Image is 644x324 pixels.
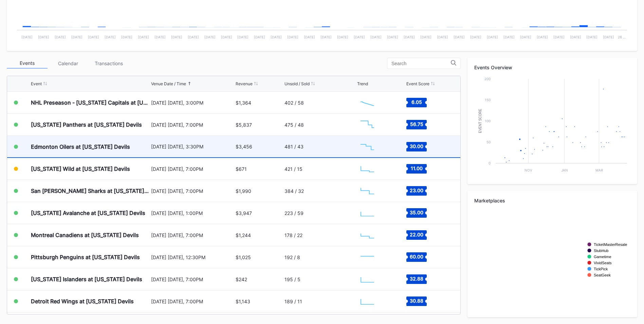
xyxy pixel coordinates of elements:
[88,58,129,69] div: Transactions
[236,299,250,304] div: $1,143
[151,122,234,128] div: [DATE] [DATE], 7:00PM
[474,75,630,177] svg: Chart title
[470,35,481,39] text: [DATE]
[391,61,451,66] input: Search
[594,273,611,277] text: SeatGeek
[151,299,234,304] div: [DATE] [DATE], 7:00PM
[236,210,252,216] div: $3,947
[254,35,265,39] text: [DATE]
[553,35,565,39] text: [DATE]
[284,210,303,216] div: 223 / 59
[284,254,300,260] div: 192 / 8
[151,81,186,86] div: Venue Date / Time
[236,100,251,106] div: $1,364
[357,182,378,199] svg: Chart title
[357,138,378,155] svg: Chart title
[31,81,42,86] div: Event
[284,81,310,86] div: Unsold / Sold
[171,35,182,39] text: [DATE]
[284,166,302,172] div: 421 / 15
[151,166,234,172] div: [DATE] [DATE], 7:00PM
[304,35,315,39] text: [DATE]
[31,121,142,128] div: [US_STATE] Panthers at [US_STATE] Devils
[410,121,423,127] text: 56.75
[485,98,491,102] text: 150
[204,35,216,39] text: [DATE]
[406,81,429,86] div: Event Score
[370,35,382,39] text: [DATE]
[410,210,423,215] text: 35.00
[138,35,149,39] text: [DATE]
[38,35,49,39] text: [DATE]
[151,188,234,194] div: [DATE] [DATE], 7:00PM
[31,143,130,150] div: Edmonton Oilers at [US_STATE] Devils
[454,35,465,39] text: [DATE]
[88,35,99,39] text: [DATE]
[236,144,252,149] div: $3,456
[357,204,378,221] svg: Chart title
[7,58,48,69] div: Events
[420,35,431,39] text: [DATE]
[410,232,423,237] text: 22.00
[486,140,491,144] text: 50
[284,100,304,106] div: 402 / 58
[357,293,378,310] svg: Chart title
[410,254,423,259] text: 60.00
[284,144,303,149] div: 481 / 43
[561,168,568,172] text: Jan
[236,232,251,238] div: $1,244
[31,254,140,260] div: Pittsburgh Penguins at [US_STATE] Devils
[485,119,491,123] text: 100
[618,35,626,39] text: 26 …
[586,35,597,39] text: [DATE]
[236,166,247,172] div: $671
[410,143,423,149] text: 30.00
[284,299,302,304] div: 189 / 11
[537,35,548,39] text: [DATE]
[570,35,581,39] text: [DATE]
[437,35,448,39] text: [DATE]
[594,242,627,247] text: TicketMasterResale
[151,254,234,260] div: [DATE] [DATE], 12:30PM
[236,276,247,282] div: $242
[31,165,130,172] div: [US_STATE] Wild at [US_STATE] Devils
[520,35,531,39] text: [DATE]
[151,100,234,106] div: [DATE] [DATE], 3:00PM
[357,160,378,177] svg: Chart title
[474,65,630,70] div: Events Overview
[337,35,348,39] text: [DATE]
[357,94,378,111] svg: Chart title
[221,35,232,39] text: [DATE]
[525,168,532,172] text: Nov
[603,35,614,39] text: [DATE]
[154,35,166,39] text: [DATE]
[151,232,234,238] div: [DATE] [DATE], 7:00PM
[594,249,609,253] text: StubHub
[357,249,378,266] svg: Chart title
[236,254,251,260] div: $1,025
[151,210,234,216] div: [DATE] [DATE], 1:00PM
[236,81,253,86] div: Revenue
[237,35,249,39] text: [DATE]
[594,255,611,259] text: Gametime
[236,188,251,194] div: $1,990
[151,276,234,282] div: [DATE] [DATE], 7:00PM
[121,35,132,39] text: [DATE]
[594,261,612,265] text: VividSeats
[31,232,139,238] div: Montreal Canadiens at [US_STATE] Devils
[503,35,515,39] text: [DATE]
[236,122,252,128] div: $5,837
[284,188,304,194] div: 384 / 32
[410,187,423,193] text: 23.00
[284,122,304,128] div: 475 / 48
[320,35,332,39] text: [DATE]
[474,198,630,203] div: Marketplaces
[484,77,491,81] text: 200
[357,271,378,288] svg: Chart title
[411,99,422,105] text: 6.05
[354,35,365,39] text: [DATE]
[31,187,149,194] div: San [PERSON_NAME] Sharks at [US_STATE] Devils
[489,161,491,165] text: 0
[287,35,298,39] text: [DATE]
[357,116,378,133] svg: Chart title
